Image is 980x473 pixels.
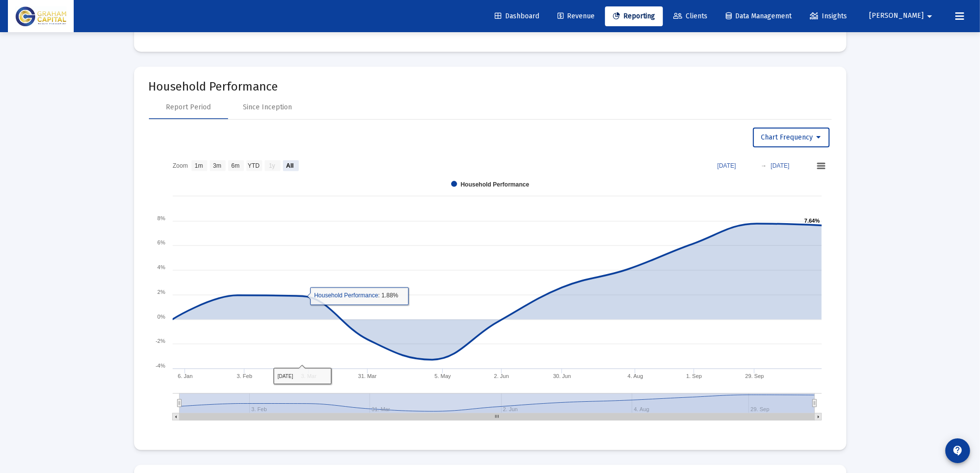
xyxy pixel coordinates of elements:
[247,163,259,170] text: YTD
[745,373,764,379] text: 29. Sep
[157,239,165,245] text: 6%
[553,373,571,379] text: 30. Jun
[434,373,451,379] text: 5. May
[314,292,398,299] text: : 1.88%
[605,6,663,26] a: Reporting
[924,6,935,26] mat-icon: arrow_drop_down
[771,162,790,169] text: [DATE]
[810,12,847,20] span: Insights
[461,181,529,188] text: Household Performance
[157,264,165,270] text: 4%
[869,12,924,20] span: [PERSON_NAME]
[243,102,292,112] div: Since Inception
[857,6,947,26] button: [PERSON_NAME]
[178,373,192,379] text: 6. Jan
[761,133,821,142] span: Chart Frequency
[157,314,165,320] text: 0%
[231,163,239,170] text: 6m
[269,163,275,170] text: 1y
[761,162,767,169] text: →
[194,163,203,170] text: 1m
[804,218,820,224] text: 7.64%
[155,363,165,369] text: -4%
[495,12,539,20] span: Dashboard
[673,12,707,20] span: Clients
[753,128,830,147] button: Chart Frequency
[173,163,188,170] text: Zoom
[952,445,964,457] mat-icon: contact_support
[157,215,165,221] text: 8%
[613,12,655,20] span: Reporting
[558,12,595,20] span: Revenue
[149,82,832,92] mat-card-title: Household Performance
[494,373,509,379] text: 2. Jun
[726,12,792,20] span: Data Management
[213,163,221,170] text: 3m
[717,162,736,169] text: [DATE]
[166,102,211,112] div: Report Period
[665,6,715,26] a: Clients
[278,374,293,379] tspan: [DATE]
[286,163,293,170] text: All
[718,6,799,26] a: Data Management
[627,373,643,379] text: 4. Aug
[358,373,376,379] text: 31. Mar
[236,373,252,379] text: 3. Feb
[15,6,66,26] img: Dashboard
[314,292,378,299] tspan: Household Performance
[550,6,603,26] a: Revenue
[487,6,547,26] a: Dashboard
[802,6,855,26] a: Insights
[157,289,165,295] text: 2%
[686,373,702,379] text: 1. Sep
[155,338,165,344] text: -2%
